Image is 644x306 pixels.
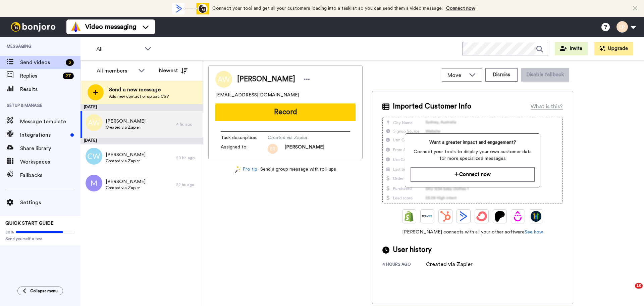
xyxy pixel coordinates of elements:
[621,283,637,299] iframe: Intercom live chat
[221,134,268,141] span: Task description :
[235,166,241,173] img: magic-wand.svg
[20,144,80,152] span: Share library
[8,22,58,32] img: bj-logo-header-white.svg
[154,64,193,77] button: Newest
[5,229,14,235] span: 80%
[237,74,295,84] span: [PERSON_NAME]
[411,139,534,146] span: Want a greater impact and engagement?
[635,283,643,289] span: 10
[422,211,433,222] img: Ontraport
[485,68,518,82] button: Dismiss
[176,155,200,161] div: 20 hr. ago
[96,45,141,53] span: All
[235,166,257,173] a: Pro tip
[63,73,74,79] div: 27
[109,86,169,94] span: Send a new message
[106,158,146,164] span: Created via Zapier
[20,158,80,166] span: Workspaces
[531,102,563,111] div: What is this?
[393,101,471,112] span: Imported Customer Info
[176,182,200,187] div: 22 hr. ago
[109,94,169,99] span: Add new contact or upload CSV
[215,103,356,121] button: Record
[268,144,278,154] img: er.png
[268,134,331,141] span: Created via Zapier
[86,114,102,131] img: aw.png
[106,151,146,158] span: [PERSON_NAME]
[531,211,541,222] img: GoHighLevel
[85,22,136,32] span: Video messaging
[521,68,569,82] button: Disable fallback
[212,6,443,11] span: Connect your tool and get all your customers loading into a tasklist so you can send them a video...
[20,199,80,207] span: Settings
[411,167,534,182] button: Connect now
[525,230,543,234] a: See how
[70,21,81,32] img: vm-color.svg
[30,288,58,294] span: Collapse menu
[411,148,534,162] span: Connect your tools to display your own customer data for more specialized messages
[513,211,523,222] img: Drip
[20,85,80,93] span: Results
[476,211,487,222] img: ConvertKit
[382,229,563,235] span: [PERSON_NAME] connects with all your other software
[20,58,63,67] span: Send videos
[221,144,268,154] span: Assigned to:
[447,71,466,79] span: Move
[106,125,146,130] span: Created via Zapier
[20,171,80,179] span: Fallbacks
[208,166,363,173] div: - Send a group message with roll-ups
[494,211,505,222] img: Patreon
[5,236,75,242] span: Send yourself a test
[66,59,74,66] div: 3
[284,144,324,154] span: [PERSON_NAME]
[458,211,469,222] img: ActiveCampaign
[215,92,299,98] span: [EMAIL_ADDRESS][DOMAIN_NAME]
[80,138,203,144] div: [DATE]
[426,260,473,268] div: Created via Zapier
[97,67,135,75] div: All members
[215,71,232,88] img: Image of Abby Wallace
[106,185,146,190] span: Created via Zapier
[20,72,60,80] span: Replies
[80,104,203,111] div: [DATE]
[382,262,426,268] div: 4 hours ago
[17,287,63,295] button: Collapse menu
[446,6,475,11] a: Connect now
[20,131,68,139] span: Integrations
[106,178,146,185] span: [PERSON_NAME]
[176,122,200,127] div: 4 hr. ago
[86,175,102,191] img: m.png
[172,3,209,14] div: animation
[106,118,146,125] span: [PERSON_NAME]
[5,221,54,226] span: QUICK START GUIDE
[86,148,102,165] img: cw.png
[20,118,80,126] span: Message template
[393,245,432,255] span: User history
[404,211,415,222] img: Shopify
[594,42,633,55] button: Upgrade
[555,42,588,55] button: Invite
[440,211,451,222] img: Hubspot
